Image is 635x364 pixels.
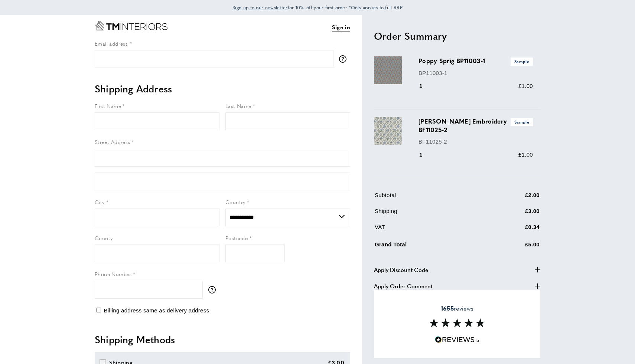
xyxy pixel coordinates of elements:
span: Sample [511,118,533,126]
strong: 1655 [441,304,454,312]
td: £3.00 [488,207,540,221]
span: £1.00 [518,151,533,158]
span: Sign up to our newsletter [232,4,288,11]
h2: Order Summary [374,29,540,43]
a: Sign in [332,23,350,32]
span: £1.00 [518,83,533,89]
a: Go to Home page [95,21,167,30]
span: County [95,234,113,242]
div: 1 [419,150,433,159]
span: First Name [95,102,121,109]
a: Sign up to our newsletter [232,4,288,11]
span: Apply Discount Code [374,265,428,274]
td: Subtotal [375,191,488,205]
td: Shipping [375,207,488,221]
h3: [PERSON_NAME] Embroidery BF11025-2 [419,117,533,134]
img: Poppy Sprig BP11003-1 [374,56,402,84]
img: Reviews.io 5 stars [435,336,479,343]
button: More information [339,55,350,63]
span: reviews [441,305,473,312]
img: Reviews section [429,318,485,327]
td: £5.00 [488,239,540,255]
span: for 10% off your first order *Only applies to full RRP [232,4,403,11]
span: Phone Number [95,270,131,278]
span: Billing address same as delivery address [104,307,209,314]
td: Grand Total [375,239,488,255]
h2: Shipping Address [95,82,350,95]
span: Email address [95,40,128,47]
span: Country [225,198,245,206]
td: VAT [375,223,488,237]
td: £0.34 [488,223,540,237]
span: Apply Order Comment [374,282,433,291]
input: Billing address same as delivery address [96,308,101,312]
h2: Shipping Methods [95,333,350,346]
h3: Poppy Sprig BP11003-1 [419,56,533,65]
button: More information [208,286,219,294]
span: Sample [511,58,533,65]
span: City [95,198,105,206]
td: £2.00 [488,191,540,205]
img: Burford Embroidery BF11025-2 [374,117,402,145]
div: 1 [419,82,433,91]
span: Postcode [225,234,248,242]
span: Street Address [95,138,130,145]
span: Last Name [225,102,251,109]
p: BP11003-1 [419,69,533,78]
p: BF11025-2 [419,137,533,146]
